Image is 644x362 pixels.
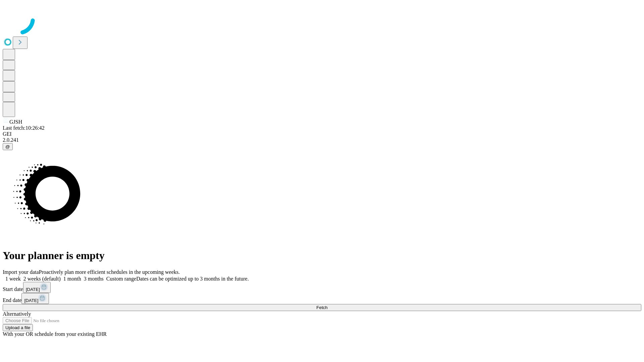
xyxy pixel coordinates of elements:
[26,287,40,292] span: [DATE]
[3,282,641,293] div: Start date
[3,331,107,337] span: With your OR schedule from your existing EHR
[136,276,249,282] span: Dates can be optimized up to 3 months in the future.
[3,137,641,143] div: 2.0.241
[5,144,10,149] span: @
[3,249,641,262] h1: Your planner is empty
[106,276,136,282] span: Custom range
[23,282,51,293] button: [DATE]
[39,269,180,275] span: Proactively plan more efficient schedules in the upcoming weeks.
[3,293,641,304] div: End date
[3,125,45,131] span: Last fetch: 10:26:42
[9,119,22,125] span: GJSH
[63,276,81,282] span: 1 month
[316,305,327,310] span: Fetch
[3,304,641,311] button: Fetch
[3,143,13,150] button: @
[5,276,21,282] span: 1 week
[24,298,38,303] span: [DATE]
[3,324,33,331] button: Upload a file
[3,131,641,137] div: GEI
[3,311,31,317] span: Alternatively
[3,269,39,275] span: Import your data
[84,276,104,282] span: 3 months
[21,293,49,304] button: [DATE]
[23,276,61,282] span: 2 weeks (default)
